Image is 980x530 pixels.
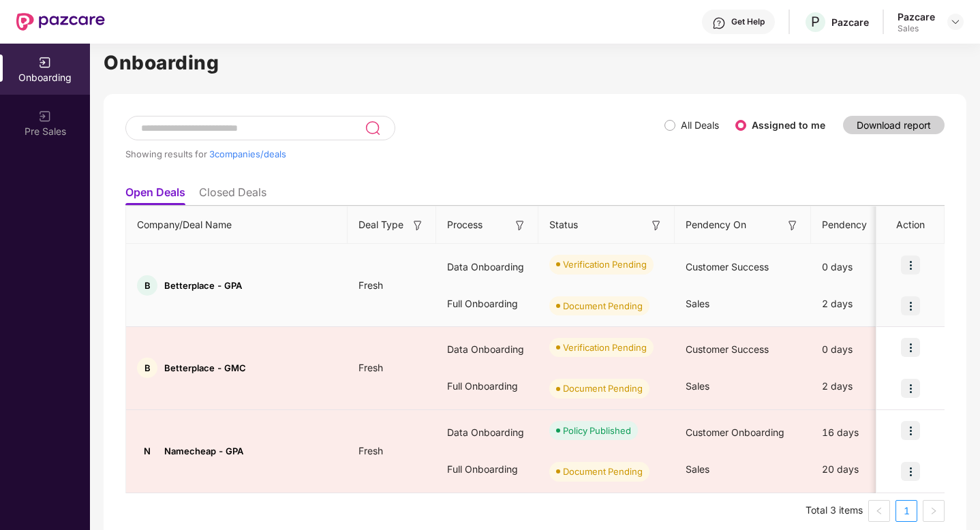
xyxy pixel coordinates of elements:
img: svg+xml;base64,PHN2ZyBpZD0iSGVscC0zMngzMiIgeG1sbnM9Imh0dHA6Ly93d3cudzMub3JnLzIwMDAvc3ZnIiB3aWR0aD... [712,16,726,30]
span: Process [447,217,483,232]
li: Open Deals [125,185,185,205]
th: Pendency [811,206,913,244]
span: Pendency [822,217,891,232]
div: Data Onboarding [436,249,538,285]
img: svg+xml;base64,PHN2ZyB3aWR0aD0iMTYiIGhlaWdodD0iMTYiIHZpZXdCb3g9IjAgMCAxNiAxNiIgZmlsbD0ibm9uZSIgeG... [411,219,425,232]
span: Namecheap - GPA [164,446,243,456]
img: icon [901,255,920,275]
div: 0 days [811,331,913,368]
li: Closed Deals [199,185,266,205]
div: Data Onboarding [436,331,538,368]
img: icon [901,379,920,398]
li: 1 [895,500,917,522]
span: Customer Success [686,261,769,272]
img: svg+xml;base64,PHN2ZyB3aWR0aD0iMTYiIGhlaWdodD0iMTYiIHZpZXdCb3g9IjAgMCAxNiAxNiIgZmlsbD0ibm9uZSIgeG... [649,219,663,232]
button: left [868,500,890,522]
div: Pazcare [831,16,869,29]
div: 2 days [811,285,913,322]
button: Download report [843,116,945,134]
img: icon [901,338,920,357]
img: New Pazcare Logo [16,13,105,31]
img: svg+xml;base64,PHN2ZyB3aWR0aD0iMjAiIGhlaWdodD0iMjAiIHZpZXdCb3g9IjAgMCAyMCAyMCIgZmlsbD0ibm9uZSIgeG... [38,56,52,69]
img: svg+xml;base64,PHN2ZyBpZD0iRHJvcGRvd24tMzJ4MzIiIHhtbG5zPSJodHRwOi8vd3d3LnczLm9yZy8yMDAwL3N2ZyIgd2... [950,16,961,27]
span: Sales [686,298,709,309]
img: svg+xml;base64,PHN2ZyB3aWR0aD0iMjQiIGhlaWdodD0iMjUiIHZpZXdCb3g9IjAgMCAyNCAyNSIgZmlsbD0ibm9uZSIgeG... [365,120,380,136]
li: Total 3 items [806,500,863,522]
div: 0 days [811,249,913,285]
th: Action [876,206,945,244]
img: svg+xml;base64,PHN2ZyB3aWR0aD0iMTYiIGhlaWdodD0iMTYiIHZpZXdCb3g9IjAgMCAxNiAxNiIgZmlsbD0ibm9uZSIgeG... [513,219,527,232]
span: 3 companies/deals [209,149,286,159]
div: Get Help [731,16,765,27]
span: Sales [686,380,709,392]
div: Document Pending [563,299,643,313]
div: B [137,358,157,378]
div: Pazcare [898,10,935,23]
div: Verification Pending [563,341,647,354]
div: Document Pending [563,381,643,395]
div: N [137,441,157,461]
a: 1 [896,501,917,521]
h1: Onboarding [104,48,966,78]
span: Customer Success [686,343,769,355]
div: 16 days [811,414,913,451]
span: Sales [686,463,709,475]
label: Assigned to me [752,119,825,131]
img: icon [901,462,920,481]
div: B [137,275,157,296]
th: Company/Deal Name [126,206,348,244]
img: icon [901,296,920,315]
div: Data Onboarding [436,414,538,451]
div: Full Onboarding [436,285,538,322]
li: Next Page [923,500,945,522]
span: Customer Onboarding [686,426,784,438]
div: Showing results for [125,149,664,159]
div: Full Onboarding [436,451,538,488]
span: right [930,507,938,515]
label: All Deals [681,119,719,131]
div: Policy Published [563,424,631,437]
span: Betterplace - GPA [164,280,242,291]
div: Sales [898,23,935,34]
span: Fresh [348,445,394,456]
button: right [923,500,945,522]
li: Previous Page [868,500,890,522]
span: Fresh [348,279,394,291]
span: Fresh [348,362,394,373]
span: P [811,14,820,30]
span: Status [549,217,578,232]
span: Betterplace - GMC [164,362,246,373]
img: icon [901,421,920,440]
div: Full Onboarding [436,368,538,405]
span: Pendency On [686,217,746,232]
div: Document Pending [563,465,643,478]
img: svg+xml;base64,PHN2ZyB3aWR0aD0iMTYiIGhlaWdodD0iMTYiIHZpZXdCb3g9IjAgMCAxNiAxNiIgZmlsbD0ibm9uZSIgeG... [786,219,799,232]
div: 2 days [811,368,913,405]
img: svg+xml;base64,PHN2ZyB3aWR0aD0iMjAiIGhlaWdodD0iMjAiIHZpZXdCb3g9IjAgMCAyMCAyMCIgZmlsbD0ibm9uZSIgeG... [38,110,52,123]
span: left [875,507,883,515]
span: Deal Type [358,217,403,232]
div: Verification Pending [563,258,647,271]
div: 20 days [811,451,913,488]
